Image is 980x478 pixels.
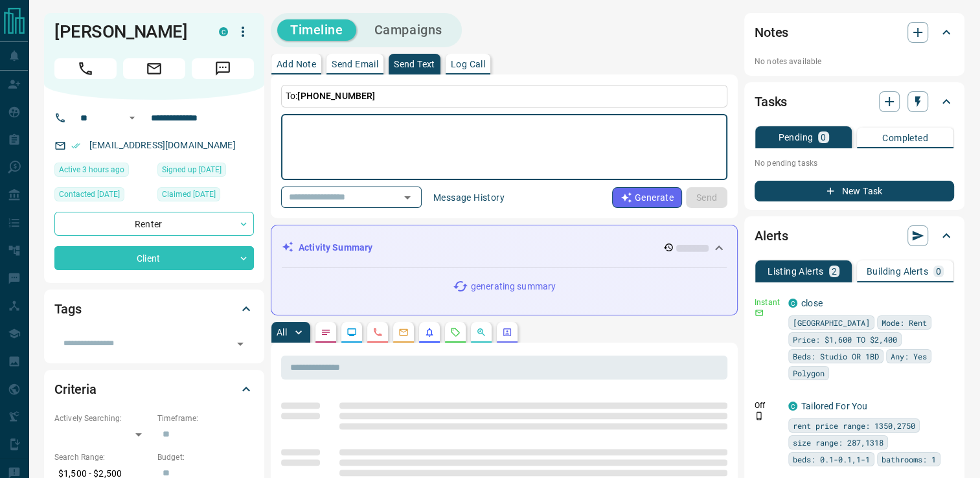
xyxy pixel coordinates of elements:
button: New Task [755,181,954,201]
svg: Email [755,308,764,317]
p: 2 [832,267,837,276]
span: [GEOGRAPHIC_DATA] [793,316,870,329]
p: Instant [755,297,781,308]
a: close [801,298,823,308]
div: Tags [54,293,254,324]
p: Building Alerts [867,267,928,276]
p: Search Range: [54,451,151,463]
a: Tailored For You [801,401,867,411]
p: Activity Summary [299,241,372,255]
span: rent price range: 1350,2750 [793,419,915,432]
h2: Criteria [54,379,97,400]
h2: Alerts [755,225,788,246]
p: Actively Searching: [54,413,151,424]
span: Mode: Rent [882,316,927,329]
button: Campaigns [361,19,455,41]
p: generating summary [471,280,556,293]
span: Call [54,58,117,79]
div: condos.ca [788,299,797,308]
span: Message [192,58,254,79]
button: Message History [426,187,512,208]
div: condos.ca [788,402,797,411]
p: Log Call [451,60,485,69]
svg: Calls [372,327,383,337]
svg: Requests [450,327,461,337]
div: Wed Aug 13 2025 [54,163,151,181]
button: Open [398,188,416,207]
h1: [PERSON_NAME] [54,21,199,42]
div: Criteria [54,374,254,405]
p: Send Text [394,60,435,69]
p: To: [281,85,727,108]
span: beds: 0.1-0.1,1-1 [793,453,870,466]
span: Contacted [DATE] [59,188,120,201]
div: Alerts [755,220,954,251]
svg: Emails [398,327,409,337]
p: Add Note [277,60,316,69]
span: [PHONE_NUMBER] [297,91,375,101]
h2: Tags [54,299,81,319]
p: Send Email [332,60,378,69]
div: Client [54,246,254,270]
span: size range: 287,1318 [793,436,883,449]
span: Price: $1,600 TO $2,400 [793,333,897,346]
p: Timeframe: [157,413,254,424]
p: No pending tasks [755,154,954,173]
p: 0 [936,267,941,276]
h2: Tasks [755,91,787,112]
svg: Agent Actions [502,327,512,337]
svg: Lead Browsing Activity [347,327,357,337]
button: Open [124,110,140,126]
p: Listing Alerts [768,267,824,276]
h2: Notes [755,22,788,43]
button: Open [231,335,249,353]
p: Budget: [157,451,254,463]
span: Claimed [DATE] [162,188,216,201]
a: [EMAIL_ADDRESS][DOMAIN_NAME] [89,140,236,150]
svg: Opportunities [476,327,486,337]
svg: Email Verified [71,141,80,150]
div: Activity Summary [282,236,727,260]
div: Sun Aug 10 2025 [54,187,151,205]
div: Tue Jul 01 2025 [157,163,254,181]
span: Any: Yes [891,350,927,363]
span: bathrooms: 1 [882,453,936,466]
p: Completed [882,133,928,142]
span: Polygon [793,367,825,380]
button: Generate [612,187,682,208]
span: Beds: Studio OR 1BD [793,350,879,363]
div: Tasks [755,86,954,117]
span: Active 3 hours ago [59,163,124,176]
p: Off [755,400,781,411]
p: All [277,328,287,337]
div: condos.ca [219,27,228,36]
span: Email [123,58,185,79]
div: Notes [755,17,954,48]
div: Renter [54,212,254,236]
span: Signed up [DATE] [162,163,222,176]
svg: Listing Alerts [424,327,435,337]
p: Pending [778,133,813,142]
svg: Push Notification Only [755,411,764,420]
svg: Notes [321,327,331,337]
p: No notes available [755,56,954,67]
button: Timeline [277,19,356,41]
div: Wed Jul 02 2025 [157,187,254,205]
p: 0 [821,133,826,142]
